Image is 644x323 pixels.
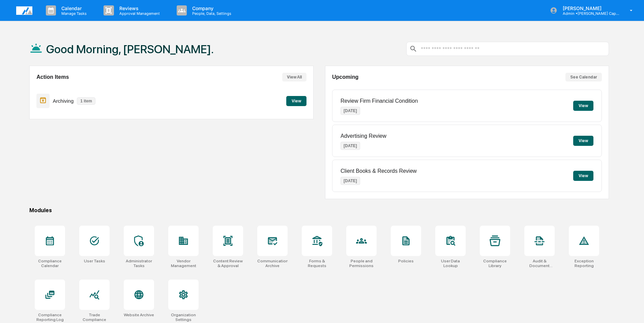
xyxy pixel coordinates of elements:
div: Modules [29,207,609,214]
div: Communications Archive [257,259,288,268]
p: Admin • [PERSON_NAME] Capital Management [557,11,620,16]
p: 1 item [77,97,95,105]
div: Trade Compliance [79,313,110,322]
button: See Calendar [565,73,602,82]
div: Compliance Reporting Log [35,313,65,322]
p: Manage Tasks [56,11,90,16]
p: Review Firm Financial Condition [341,98,418,104]
p: [DATE] [341,107,360,115]
img: logo [16,6,32,15]
p: [DATE] [341,142,360,150]
p: Reviews [114,5,163,11]
p: People, Data, Settings [187,11,235,16]
p: Approval Management [114,11,163,16]
p: Client Books & Records Review [341,168,417,174]
div: Policies [398,259,414,263]
button: View [286,96,306,106]
div: Compliance Calendar [35,259,65,268]
div: User Tasks [84,259,105,263]
p: [PERSON_NAME] [557,5,620,11]
h2: Upcoming [332,74,358,80]
div: Forms & Requests [302,259,332,268]
div: Organization Settings [168,313,199,322]
iframe: Open customer support [622,301,641,319]
h1: Good Morning, [PERSON_NAME]. [46,42,214,56]
div: Compliance Library [480,259,510,268]
div: Audit & Document Logs [524,259,555,268]
button: View [573,136,593,146]
div: User Data Lookup [435,259,466,268]
h2: Action Items [36,74,69,80]
button: View [573,171,593,181]
p: Calendar [56,5,90,11]
p: [DATE] [341,177,360,185]
p: Archiving [53,98,74,104]
p: Advertising Review [341,133,386,139]
button: View [573,101,593,111]
div: Administrator Tasks [124,259,154,268]
div: Vendor Management [168,259,199,268]
div: Content Review & Approval [213,259,243,268]
div: Website Archive [124,313,154,317]
div: Exception Reporting [569,259,599,268]
div: People and Permissions [346,259,377,268]
a: View [286,97,306,104]
button: View All [282,73,306,82]
p: Company [187,5,235,11]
